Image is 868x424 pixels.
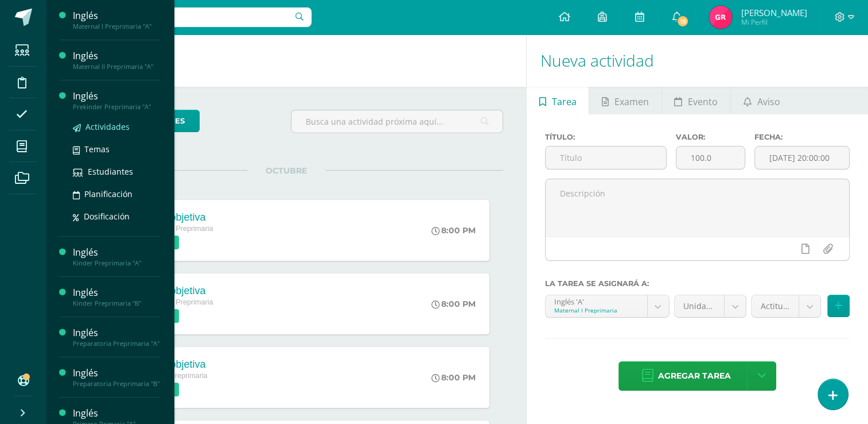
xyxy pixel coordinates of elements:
label: Valor: [676,133,745,141]
input: Busca un usuario... [53,7,312,27]
div: Kinder Preprimaria "A" [73,259,160,267]
input: Busca una actividad próxima aquí... [291,110,503,133]
div: Maternal I Preprimaria "A" [73,22,160,30]
a: Aviso [731,87,792,114]
input: Fecha de entrega [755,147,849,169]
div: Inglés [73,367,160,380]
a: Planificación [73,187,160,201]
span: 15 [676,15,689,28]
div: Inglés [73,9,160,22]
a: InglésPreparatoria Preprimaria "A" [73,326,160,348]
div: Inglés [73,326,160,340]
a: Inglés 'A'Maternal I Preprimaria [546,295,668,317]
div: Maternal I Preprimaria [554,306,638,314]
input: Puntos máximos [676,147,745,169]
span: Dosificación [84,211,130,222]
div: Maternal II Preprimaria "A" [73,63,160,71]
div: Inglés 'A' [554,295,638,306]
span: Unidad 4 [683,295,716,317]
span: Evento [688,88,718,115]
div: 8:00 PM [431,372,476,383]
div: Inglés [73,407,160,420]
span: Tarea [552,88,577,115]
div: Preparatoria Preprimaria "B" [73,380,160,388]
a: Temas [73,142,160,156]
a: Actividades [73,120,160,133]
div: Preparatoria Preprimaria "A" [73,340,160,348]
img: a8b7d6a32ad83b69ddb3ec802e209076.png [709,6,732,29]
span: Examen [614,88,649,115]
a: InglésKinder Preprimaria "B" [73,286,160,307]
a: Unidad 4 [675,295,746,317]
span: Estudiantes [88,166,133,177]
a: Tarea [527,87,589,114]
a: InglésKinder Preprimaria "A" [73,246,160,267]
a: Examen [589,87,661,114]
div: 8:00 PM [431,299,476,309]
div: Inglés [73,49,160,63]
input: Título [546,147,666,169]
h1: Nueva actividad [540,34,854,87]
span: Aviso [757,88,780,115]
span: Planificación [84,188,133,199]
div: Prekinder Preprimaria "A" [73,103,160,111]
h1: Actividades [60,34,512,87]
a: InglésMaternal II Preprimaria "A" [73,49,160,71]
span: Actitudinal (5.0%) [760,295,790,317]
a: InglésPrekinder Preprimaria "A" [73,90,160,111]
span: Mi Perfil [741,17,807,27]
a: InglésPreparatoria Preprimaria "B" [73,367,160,388]
label: Título: [545,133,667,141]
a: InglésMaternal I Preprimaria "A" [73,9,160,30]
div: Inglés [73,90,160,103]
span: [PERSON_NAME] [741,7,807,18]
div: Inglés [73,246,160,259]
label: Fecha: [754,133,850,141]
a: Dosificación [73,210,160,223]
div: 8:00 PM [431,225,476,236]
span: Agregar tarea [658,362,731,390]
a: Evento [662,87,730,114]
span: Actividades [85,121,130,132]
span: OCTUBRE [247,165,325,176]
label: La tarea se asignará a: [545,279,850,288]
div: Inglés [73,286,160,299]
div: Kinder Preprimaria "B" [73,299,160,307]
span: Temas [84,144,110,155]
a: Estudiantes [73,165,160,178]
a: Actitudinal (5.0%) [752,295,820,317]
